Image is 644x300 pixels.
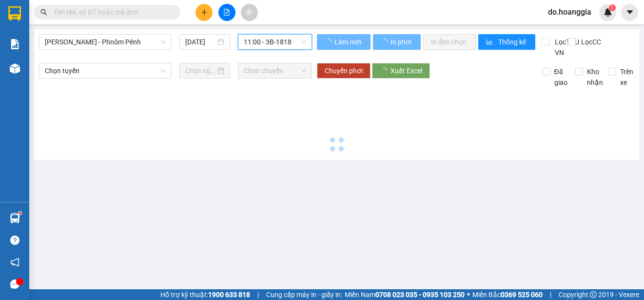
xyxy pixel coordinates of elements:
[373,34,421,50] button: In phơi
[590,291,597,298] span: copyright
[467,293,470,297] span: ⚪️
[583,66,607,88] span: Kho nhận
[604,8,612,17] img: icon-new-feature
[246,9,253,16] span: aim
[375,291,465,299] strong: 0708 023 035 - 0935 103 250
[10,258,20,267] span: notification
[185,65,215,76] input: Chọn ngày
[244,35,306,49] span: 11:00 - 3B-1818
[160,289,250,300] span: Hỗ trợ kỹ thuật:
[8,6,21,21] img: logo-vxr
[317,34,371,50] button: Làm mới
[381,39,389,45] span: loading
[325,39,333,45] span: loading
[45,63,166,78] span: Chọn tuyến
[478,34,535,50] button: bar-chartThống kê
[195,4,213,21] button: plus
[625,8,634,17] span: caret-down
[551,37,581,58] span: Lọc THU VN
[185,37,215,47] input: 15/09/2025
[10,280,20,289] span: message
[486,39,494,46] span: bar-chart
[498,37,527,47] span: Thống kê
[54,7,169,18] input: Tìm tên, số ĐT hoặc mã đơn
[40,9,47,16] span: search
[372,63,430,79] button: Xuất Excel
[223,9,230,16] span: file-add
[10,63,20,74] img: warehouse-icon
[334,37,363,47] span: Làm mới
[45,35,166,49] span: Hồ Chí Minh - Phnôm Pênh
[218,4,235,21] button: file-add
[257,289,259,300] span: |
[266,289,342,300] span: Cung cấp máy in - giấy in:
[616,66,637,88] span: Trên xe
[201,9,208,16] span: plus
[621,4,638,21] button: caret-down
[540,6,599,18] span: do.hoanggia
[380,67,390,74] span: loading
[10,236,20,245] span: question-circle
[610,4,614,11] span: 1
[345,289,465,300] span: Miền Nam
[241,4,258,21] button: aim
[577,37,603,47] span: Lọc CC
[19,212,21,215] sup: 1
[390,65,422,76] span: Xuất Excel
[609,4,616,11] sup: 1
[550,289,551,300] span: |
[390,37,413,47] span: In phơi
[423,34,476,50] button: In đơn chọn
[10,39,20,49] img: solution-icon
[501,291,543,299] strong: 0369 525 060
[550,66,571,88] span: Đã giao
[208,291,250,299] strong: 1900 633 818
[317,63,371,79] button: Chuyển phơi
[244,63,306,78] span: Chọn chuyến
[472,289,543,300] span: Miền Bắc
[10,213,20,223] img: warehouse-icon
